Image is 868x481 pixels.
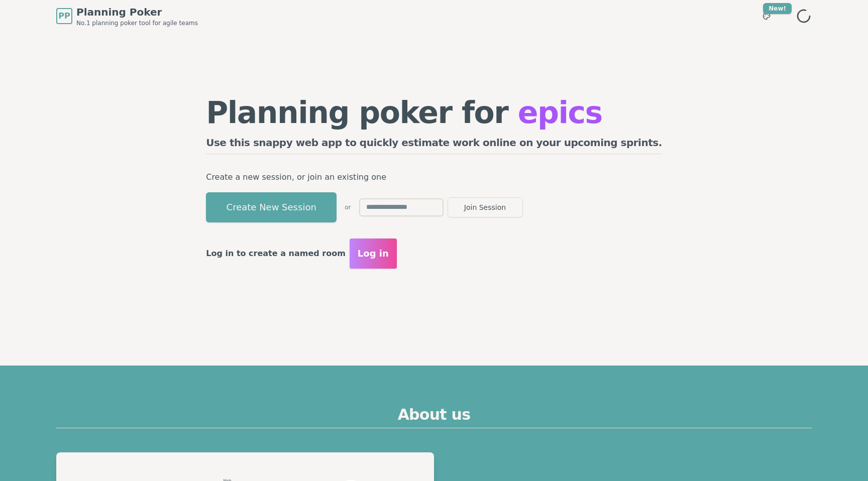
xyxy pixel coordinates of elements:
span: No.1 planning poker tool for agile teams [76,19,198,27]
span: Log in [358,247,389,261]
p: Log in to create a named room [206,247,346,261]
h1: Planning poker for [206,97,662,128]
span: or [345,203,351,211]
h2: About us [56,406,812,428]
p: Create a new session, or join an existing one [206,170,662,184]
button: Join Session [448,197,523,217]
h2: Use this snappy web app to quickly estimate work online on your upcoming sprints. [206,136,662,154]
button: New! [757,7,776,25]
button: Log in [350,238,397,269]
span: Planning Poker [76,5,198,19]
a: PPPlanning PokerNo.1 planning poker tool for agile teams [56,5,198,27]
div: New! [763,3,792,14]
span: PP [58,10,70,22]
button: Create New Session [206,192,337,222]
span: epics [518,95,602,130]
